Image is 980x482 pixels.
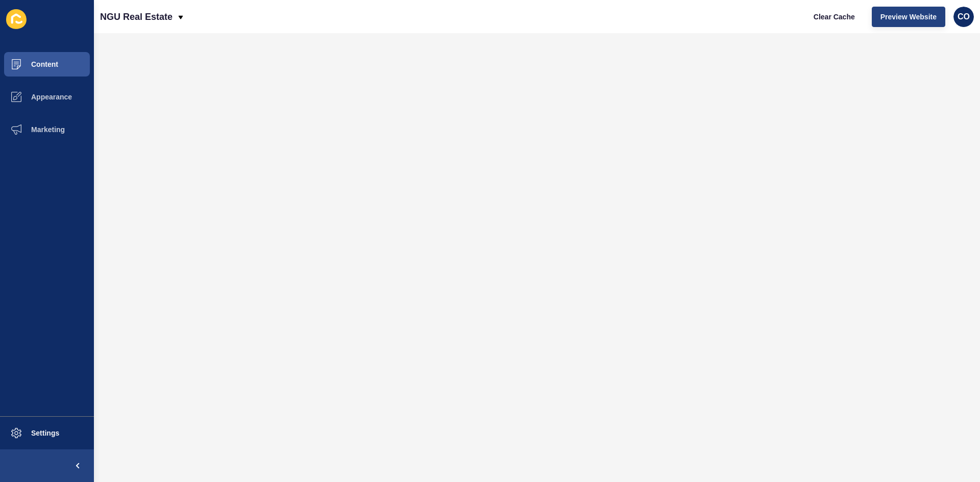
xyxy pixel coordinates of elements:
span: Clear Cache [814,12,855,22]
span: Preview Website [880,12,937,22]
button: Clear Cache [805,7,864,27]
span: CO [958,12,970,22]
p: NGU Real Estate [100,4,173,30]
button: Preview Website [872,7,945,27]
